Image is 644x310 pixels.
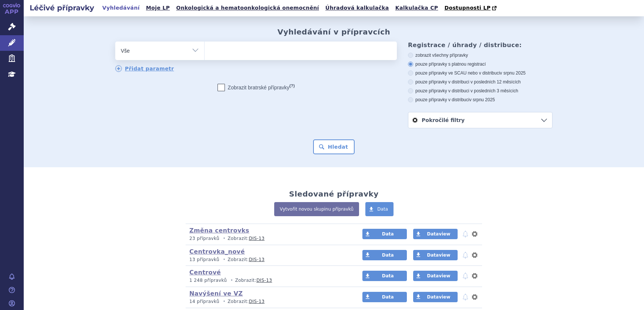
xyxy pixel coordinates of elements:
i: • [228,277,235,284]
button: nastavení [471,230,478,238]
i: • [221,299,228,305]
span: Data [382,273,394,278]
p: Zobrazit: [189,257,348,263]
span: Dataview [427,253,450,258]
span: Dataview [427,273,450,278]
a: DIS-13 [249,236,265,241]
span: Data [377,207,388,212]
h2: Sledované přípravky [289,189,379,198]
a: Data [362,271,407,281]
button: nastavení [471,293,478,301]
a: Přidat parametr [115,65,174,72]
button: notifikace [462,251,469,260]
a: DIS-13 [249,299,265,304]
abbr: (?) [289,83,295,88]
span: 23 přípravků [189,236,219,241]
a: Vyhledávání [100,3,142,13]
a: Úhradová kalkulačka [323,3,391,13]
span: Dataview [427,231,450,237]
a: Data [365,202,394,216]
a: Změna centrovks [189,227,249,234]
a: Moje LP [144,3,172,13]
a: Data [362,250,407,260]
a: Dataview [413,292,458,302]
button: notifikace [462,293,469,301]
a: Dataview [413,271,458,281]
a: DIS-13 [256,278,272,283]
p: Zobrazit: [189,299,348,305]
label: Zobrazit bratrské přípravky [218,84,295,91]
a: Kalkulačka CP [393,3,441,13]
h3: Registrace / úhrady / distribuce: [408,42,552,49]
a: Dataview [413,250,458,260]
i: • [221,235,228,242]
a: Pokročilé filtry [408,112,552,128]
label: pouze přípravky v distribuci [408,97,552,103]
span: v srpnu 2025 [469,97,495,102]
button: nastavení [471,251,478,260]
a: Data [362,292,407,302]
span: Data [382,253,394,258]
button: notifikace [462,271,469,280]
p: Zobrazit: [189,235,348,242]
button: notifikace [462,230,469,238]
a: Dataview [413,229,458,239]
a: Dostupnosti LP [442,3,500,13]
a: Vytvořit novou skupinu přípravků [274,202,359,216]
a: DIS-13 [249,257,265,262]
span: 14 přípravků [189,299,219,304]
a: Navýšení ve VZ [189,290,243,297]
a: Centrové [189,269,221,276]
button: Hledat [313,139,355,154]
i: • [221,257,228,263]
a: Onkologická a hematoonkologická onemocnění [174,3,321,13]
span: Data [382,231,394,237]
h2: Vyhledávání v přípravcích [278,27,391,36]
span: 13 přípravků [189,257,219,262]
a: Data [362,229,407,239]
span: Dataview [427,294,450,300]
label: pouze přípravky v distribuci v posledních 3 měsících [408,88,552,94]
span: v srpnu 2025 [500,70,525,76]
label: pouze přípravky v distribuci v posledních 12 měsících [408,79,552,85]
p: Zobrazit: [189,277,348,284]
label: zobrazit všechny přípravky [408,52,552,58]
span: 1 248 přípravků [189,278,227,283]
label: pouze přípravky s platnou registrací [408,61,552,67]
span: Dostupnosti LP [444,5,491,11]
button: nastavení [471,271,478,280]
span: Data [382,294,394,300]
a: Centrovka_nové [189,248,245,255]
label: pouze přípravky ve SCAU nebo v distribuci [408,70,552,76]
h2: Léčivé přípravky [24,3,100,13]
